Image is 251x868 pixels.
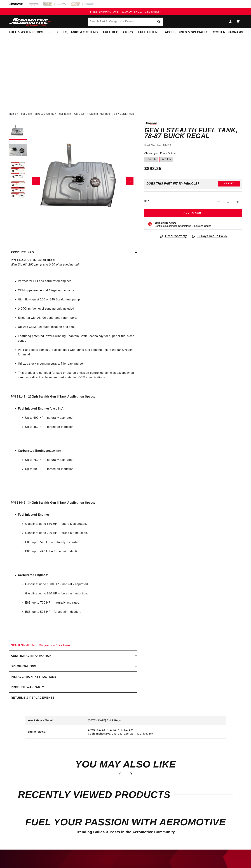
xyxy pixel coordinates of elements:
[9,122,27,140] button: Load image 1 in gallery view
[18,361,135,366] li: Utilizes stock mounting straps, filler cap and vent
[85,725,226,738] td: 3.2, 3.8, 4.1, 4.3, 4.4, 4.9, 5.0 196, 231, 252, 265, 267, 301, 305, 307
[8,18,53,26] img: Aeromotive
[11,685,44,690] h2: Product warranty
[9,672,137,682] summary: Installation Instructions
[144,143,242,148] div: Part Number:
[88,18,163,26] input: Search Part #, Category or Keyword
[11,644,70,647] a: GEN II Stealth Tank Diagrams – Click Here
[25,540,135,545] li: E85: up to 595 HP – naturally aspirated.
[18,288,135,293] li: OEM appearance and 17-gallon capacity
[11,395,95,398] strong: P/N 18149 - 200lph Stealth Gen II Tank Application Specs:
[210,28,246,37] summary: System Diagrams
[103,30,133,34] span: Fuel Regulators
[81,112,135,116] li: Gen II Stealth Fuel Tank, 78-87 Buick Regal
[146,182,199,185] div: Does This part fit My vehicle?
[6,28,46,37] summary: Fuel & Water Pumps
[165,30,208,34] span: Accessories & Specialty
[147,221,153,227] img: Emissions code
[159,234,187,238] a: 1 Year Warranty
[154,221,211,228] button: Emissions CodeContinue Reading to Understand Emissions Codes
[25,609,135,614] li: E85: up to 595 HP – forced air induction.
[9,661,137,671] summary: Specifications
[18,407,50,410] strong: Fuel Injected Engines
[25,458,135,462] li: Up to 750 HP – naturally aspirated.
[25,531,135,535] li: Gasoline: up to 700 HP – forced air induction.
[9,181,27,199] button: Load image 4 in gallery view
[25,600,135,605] li: E85: up to 700 HP – naturally aspirated.
[20,112,57,116] li: Fuel Cells, Tanks & Systems
[155,18,163,26] button: Search Part #, Category or Keyword
[9,247,137,258] summary: Product Info
[144,157,158,162] label: 200 lph
[11,501,95,504] strong: P/N 18449 - 340lph Stealth Gen II Tank Application Specs:
[159,157,173,162] label: 340 lph
[213,30,243,34] span: System Diagrams
[18,370,135,380] li: This product is not legal for sale or use on emission-controlled vehicles except when used as a d...
[76,830,175,834] span: Trending Builds & Posts in the Aeromotive Community
[9,682,137,692] summary: Product warranty
[144,127,242,139] h1: Gen II Stealth Fuel Tank, 78-87 Buick Regal
[100,28,135,37] summary: Fuel Regulators
[11,675,56,679] h2: Installation Instructions
[18,449,47,452] strong: Carbureted Engines
[18,307,24,310] em: 0-90
[138,30,159,34] span: Fuel Filters
[18,573,135,629] li: :
[191,234,227,242] a: 90 Days Return Policy
[25,425,135,429] li: Up to 450 HP – forced air induction.
[25,591,135,596] li: Gasoline: up to 850 HP – forced air induction.
[11,263,80,266] em: With Stealth 200 pump and 0-90 ohm sending unit
[18,448,135,486] li: (gasoline):
[90,10,161,13] span: FREE SHIPPING OVER $109.00 (EXCL. FUEL TANKS)
[85,716,226,725] td: [DATE]-[DATE] Buick Regal
[18,760,233,768] h2: You may also like
[25,716,85,725] th: Year / Make / Model
[18,279,135,283] li: Perfect for EFI and carbureted engines
[9,112,16,116] a: Home
[9,30,43,34] span: Fuel & Water Pumps
[154,224,211,228] p: Continue Reading to Understand Emissions Codes
[163,144,171,147] strong: 18449
[9,818,242,826] h2: Fuel Your Passion with Aeromotive
[11,695,54,700] h2: Returns & replacements
[25,725,85,738] th: Engine Size(s)
[25,415,135,420] li: Up to 600 HP – naturally aspirated.
[49,30,98,34] span: Fuel Cells, Tanks & Systems
[18,306,135,311] li: Ohm fuel level sending unit included
[18,790,233,799] h2: Recently Viewed Products
[18,513,50,516] strong: Fuel Injected Engines
[162,28,210,37] summary: Accessories & Specialty
[144,200,149,203] label: QTY
[144,165,161,172] span: $892.25
[25,582,135,587] li: Gasoline: up to 1000 HP – naturally aspirated.
[9,651,137,661] summary: Additional information
[25,467,135,471] li: Up to 600 HP – forced air induction.
[135,28,162,37] summary: Fuel Filters
[144,151,177,155] legend: Choose your Pump Option:
[74,112,79,116] a: GM
[218,181,240,186] button: Verify
[18,406,135,444] li: (gasoline):
[9,112,242,116] nav: breadcrumbs
[117,770,125,778] button: Previous slide
[25,522,135,526] li: Gasoline: up to 850 HP – naturally aspirated.
[126,177,133,185] button: Slide right
[144,209,242,217] button: Add to Cart
[18,334,135,343] li: Featuring patented, award-winning Phantom Baffle technology for superior fuel slosh control
[11,654,52,658] h2: Additional information
[18,573,47,577] strong: Carbureted Engines
[154,221,176,224] strong: Emissions Code
[25,549,135,554] li: E85: up to 490 HP – forced air induction.
[165,234,187,238] span: 1 Year Warranty
[58,112,71,116] a: Fuel Tanks
[126,770,134,778] button: Next slide
[18,512,135,568] li: :
[88,728,96,731] strong: Liters:
[197,234,227,242] span: 90 Days Return Policy
[32,177,40,185] button: Slide left
[9,161,27,179] button: Load image 3 in gallery view
[11,258,55,261] strong: P/N 18149: '78-'87 Buick Regal
[18,348,135,357] li: Plug-and-play; comes pre-assembled with pump and sending unit in the tank, ready for install
[11,250,34,255] h2: Product Info
[9,693,137,703] summary: Returns & replacements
